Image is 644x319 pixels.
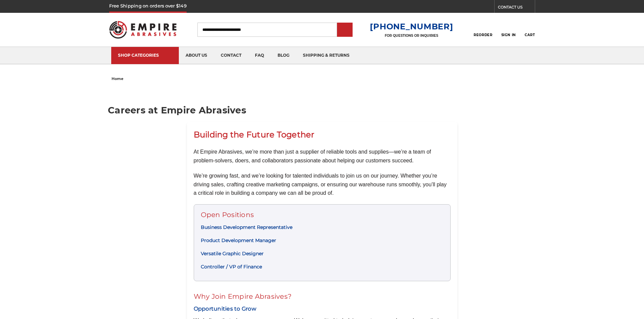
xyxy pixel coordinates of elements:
[338,23,352,37] input: Submit
[498,3,535,13] a: CONTACT US
[108,106,536,115] h1: Careers at Empire Abrasives
[201,210,444,220] h2: Open Positions
[525,33,535,37] span: Cart
[296,47,356,64] a: shipping & returns
[474,22,492,37] a: Reorder
[525,22,535,37] a: Cart
[194,148,451,165] p: At Empire Abrasives, we’re more than just a supplier of reliable tools and supplies—we’re a team ...
[248,47,271,64] a: faq
[201,264,262,270] a: Controller / VP of Finance
[214,47,248,64] a: contact
[271,47,296,64] a: blog
[179,47,214,64] a: about us
[370,33,453,38] p: FOR QUESTIONS OR INQUIRIES
[194,291,451,301] h2: Why Join Empire Abrasives?
[370,22,453,31] a: [PHONE_NUMBER]
[118,53,172,58] div: SHOP CATEGORIES
[201,237,276,243] a: Product Development Manager
[201,250,264,257] a: Versatile Graphic Designer
[474,33,492,37] span: Reorder
[201,224,292,230] a: Business Development Representative
[501,33,516,37] span: Sign In
[194,129,451,141] h1: Building the Future Together
[109,17,177,43] img: Empire Abrasives
[194,305,451,313] h3: Opportunities to Grow
[112,76,123,81] span: home
[194,171,451,197] p: We’re growing fast, and we’re looking for talented individuals to join us on our journey. Whether...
